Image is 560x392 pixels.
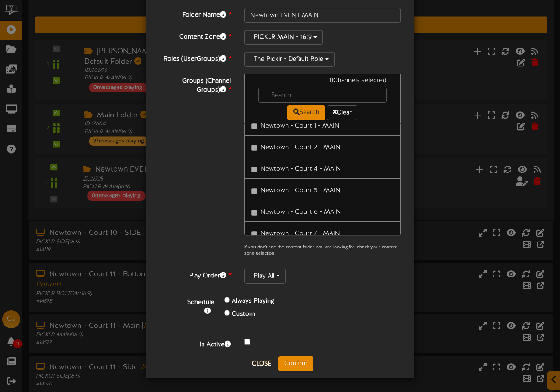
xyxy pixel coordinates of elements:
label: Folder Name [153,8,238,20]
input: Newtown - Court 5 - MAIN [251,188,257,194]
input: Folder Name [244,8,401,23]
span: Newtown - Court 5 - MAIN [260,187,340,194]
button: Search [287,105,325,120]
div: 11 Channels selected [251,76,394,88]
span: Newtown - Court 7 - MAIN [260,230,340,237]
button: PICKLR MAIN - 16:9 [244,30,323,45]
button: Close [247,357,277,371]
label: Always Playing [232,297,274,306]
span: Newtown - Court 6 - MAIN [260,209,341,216]
button: The Picklr - Default Role [244,52,335,67]
button: Clear [327,105,357,120]
span: Newtown - Court 4 - MAIN [260,166,341,172]
input: Newtown - Court 7 - MAIN [251,231,257,237]
label: Is Active [153,337,238,349]
span: Newtown - Court 2 - MAIN [260,144,340,151]
b: Schedule [187,299,214,306]
label: Content Zone [153,30,238,42]
label: Groups (Channel Groups) [153,74,238,95]
input: Newtown - Court 6 - MAIN [251,210,257,216]
input: Newtown - Court 1 - MAIN [251,123,257,129]
input: Newtown - Court 4 - MAIN [251,167,257,172]
span: Newtown - Court 1 - MAIN [260,123,340,129]
input: -- Search -- [258,88,387,103]
button: Confirm [278,356,313,371]
button: Play All [244,269,286,284]
input: Newtown - Court 2 - MAIN [251,145,257,151]
label: Roles (UserGroups) [153,52,238,64]
label: Play Order [153,269,238,281]
label: Custom [232,310,255,319]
